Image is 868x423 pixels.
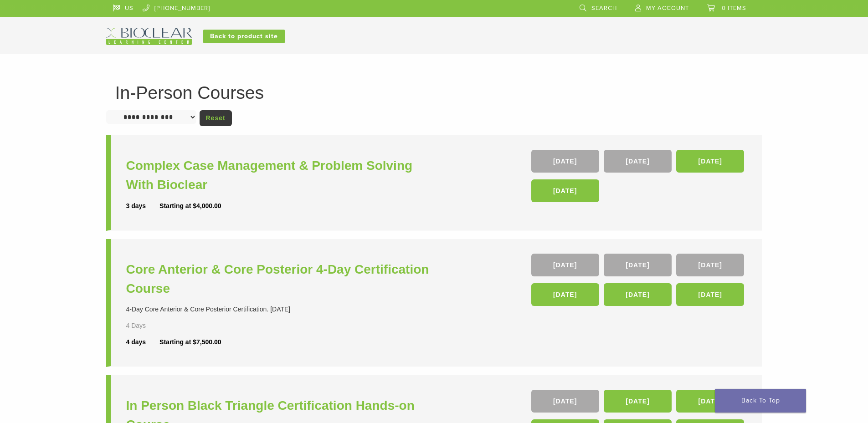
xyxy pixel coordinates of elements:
span: My Account [646,5,689,12]
a: [DATE] [676,254,744,276]
a: Back To Top [715,389,806,413]
a: [DATE] [531,283,599,306]
h1: In-Person Courses [115,84,753,102]
a: Back to product site [203,30,285,43]
a: Reset [200,110,232,126]
a: [DATE] [531,390,599,413]
img: Bioclear [106,28,192,45]
a: [DATE] [531,179,599,202]
a: [DATE] [604,283,672,306]
a: [DATE] [676,390,744,413]
span: 0 items [722,5,746,12]
div: Starting at $4,000.00 [159,201,221,211]
div: Starting at $7,500.00 [159,337,221,347]
div: 4 days [126,337,160,347]
a: [DATE] [604,254,672,276]
div: 3 days [126,201,160,211]
a: [DATE] [676,150,744,173]
a: Core Anterior & Core Posterior 4-Day Certification Course [126,260,437,298]
a: [DATE] [676,283,744,306]
a: [DATE] [604,150,672,173]
div: 4-Day Core Anterior & Core Posterior Certification. [DATE] [126,305,437,314]
a: [DATE] [531,254,599,276]
div: , , , , , [531,254,747,311]
a: [DATE] [604,390,672,413]
div: , , , [531,150,747,207]
a: [DATE] [531,150,599,173]
div: 4 Days [126,321,173,331]
a: Complex Case Management & Problem Solving With Bioclear [126,156,437,194]
span: Search [591,5,617,12]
